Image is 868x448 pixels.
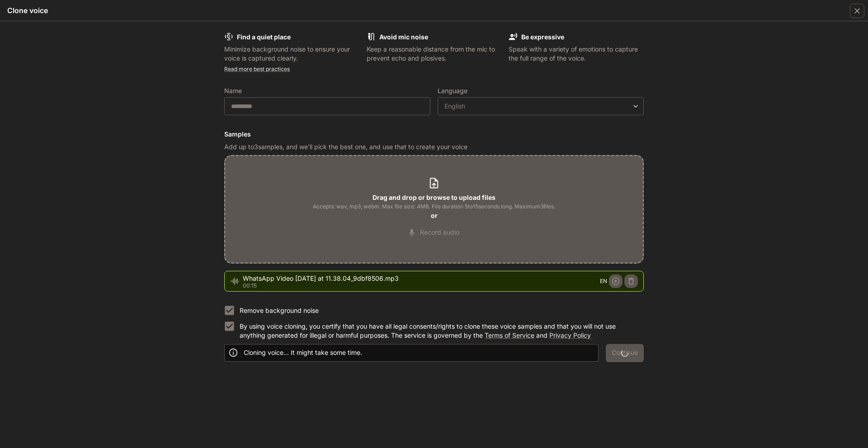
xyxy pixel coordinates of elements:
[485,331,534,339] a: Terms of Service
[224,45,359,63] p: Minimize background noise to ensure your voice is captured clearly.
[313,202,555,211] span: Accepts: wav, mp3, webm. Max file size: 4MB. File duration 5 to 15 seconds long. Maximum 3 files.
[521,33,564,41] b: Be expressive
[224,66,290,72] a: Read more best practices
[600,277,607,286] span: EN
[438,102,643,111] div: English
[431,212,438,219] b: or
[240,306,319,315] p: Remove background noise
[240,322,637,340] p: By using voice cloning, you certify that you have all legal consents/rights to clone these voice ...
[237,33,291,41] b: Find a quiet place
[549,331,591,339] a: Privacy Policy
[373,193,495,201] b: Drag and drop or browse to upload files
[244,344,362,361] div: Cloning voice... It might take some time.
[224,88,242,94] p: Name
[243,283,600,288] p: 00:15
[438,88,467,94] p: Language
[444,102,629,111] div: English
[243,274,600,283] span: WhatsApp Video [DATE] at 11.38.04_9dbf8506.mp3
[7,5,48,15] h5: Clone voice
[224,130,644,139] h6: Samples
[224,142,644,151] p: Add up to 3 samples, and we'll pick the best one, and use that to create your voice
[379,33,428,41] b: Avoid mic noise
[509,45,644,63] p: Speak with a variety of emotions to capture the full range of the voice.
[367,45,502,63] p: Keep a reasonable distance from the mic to prevent echo and plosives.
